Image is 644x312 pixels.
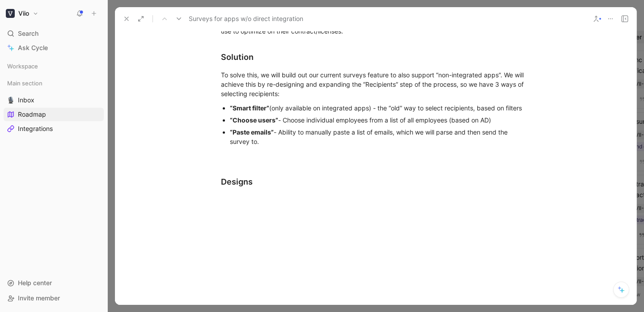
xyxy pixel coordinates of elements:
[230,103,530,113] div: (only available on integrated apps) - the “old” way to select recipients, based on filters
[4,276,104,290] div: Help center
[4,7,41,20] button: ViioViio
[18,28,38,39] span: Search
[18,124,53,133] span: Integrations
[18,42,48,53] span: Ask Cycle
[230,128,274,136] strong: “Paste emails”
[18,279,52,287] span: Help center
[18,294,60,302] span: Invite member
[4,108,104,121] a: Roadmap
[6,9,15,18] img: Viio
[4,76,104,90] div: Main section
[189,13,303,24] span: Surveys for apps w/o direct integration
[230,127,530,146] div: - Ability to manually paste a list of emails, which we will parse and then send the survey to.
[221,70,530,98] div: To solve this, we will build out our current surveys feature to also support “non-integrated apps...
[4,59,104,73] div: Workspace
[230,116,278,124] strong: “Choose users”
[4,76,104,135] div: Main section🎙️InboxRoadmapIntegrations
[7,62,38,71] span: Workspace
[221,51,530,63] div: Solution
[221,176,530,188] div: Designs
[4,93,104,107] a: 🎙️Inbox
[4,122,104,135] a: Integrations
[4,41,104,55] a: Ask Cycle
[4,27,104,40] div: Search
[18,110,46,119] span: Roadmap
[18,96,34,105] span: Inbox
[7,97,14,104] img: 🎙️
[230,115,530,125] div: - Choose individual employees from a list of all employees (based on AD)
[230,104,269,112] strong: “Smart filter”
[5,95,16,105] button: 🎙️
[18,9,29,17] h1: Viio
[7,79,42,88] span: Main section
[4,291,104,305] div: Invite member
